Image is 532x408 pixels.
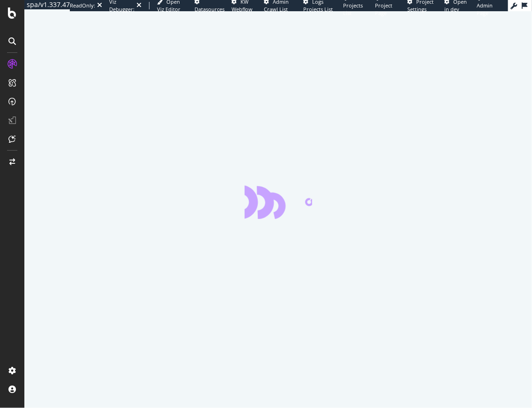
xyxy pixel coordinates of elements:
div: ReadOnly: [70,2,95,9]
div: animation [245,185,312,219]
span: Datasources [195,6,225,13]
span: Admin Page [477,2,493,16]
span: Project Page [375,2,392,16]
span: Projects List [344,2,363,16]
